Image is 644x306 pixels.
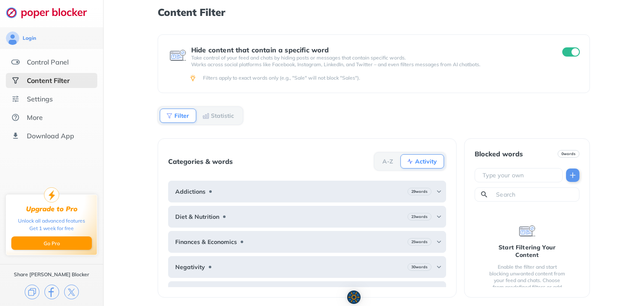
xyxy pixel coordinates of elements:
p: Take control of your feed and chats by hiding posts or messages that contain specific words. [191,54,547,61]
input: Type your own [482,171,559,179]
img: facebook.svg [44,285,59,299]
div: Login [23,35,36,41]
img: social-selected.svg [11,76,20,85]
b: A-Z [382,159,393,164]
img: x.svg [64,285,79,299]
div: Share [PERSON_NAME] Blocker [14,271,89,278]
img: about.svg [11,113,20,122]
b: Negativity [175,264,205,270]
b: Filter [174,113,189,118]
b: 25 words [411,239,428,245]
div: Upgrade to Pro [26,205,78,213]
img: Activity [407,158,413,165]
div: More [27,113,43,122]
b: Statistic [211,113,234,118]
div: Unlock all advanced features [18,217,85,225]
div: Filters apply to exact words only (e.g., "Sale" will not block "Sales"). [203,75,578,81]
img: download-app.svg [11,132,20,140]
b: Finances & Economics [175,239,237,245]
img: avatar.svg [6,31,19,45]
div: Categories & words [168,158,233,165]
img: copy.svg [25,285,39,299]
img: logo-webpage.svg [6,7,96,18]
img: settings.svg [11,95,20,103]
div: Hide content that contain a specific word [191,46,547,54]
div: Control Panel [27,58,69,66]
img: features.svg [11,58,20,66]
div: Content Filter [27,76,70,85]
div: Blocked words [475,150,523,158]
b: 29 words [411,189,428,194]
b: 30 words [411,264,428,270]
img: Filter [166,112,173,119]
h1: Content Filter [158,7,590,18]
div: Download App [27,132,74,140]
button: Go Pro [11,236,92,250]
b: Activity [415,159,437,164]
div: Settings [27,95,53,103]
input: Search [495,190,576,199]
p: Works across social platforms like Facebook, Instagram, LinkedIn, and Twitter – and even filters ... [191,61,547,68]
img: Statistic [203,112,209,119]
div: Enable the filter and start blocking unwanted content from your feed and chats. Choose from prede... [488,264,566,297]
b: Addictions [175,188,205,195]
b: Diet & Nutrition [175,213,219,220]
b: 23 words [411,214,428,220]
div: Get 1 week for free [29,225,74,232]
b: 0 words [561,151,576,157]
img: upgrade-to-pro.svg [44,187,59,202]
div: Start Filtering Your Content [488,244,566,259]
